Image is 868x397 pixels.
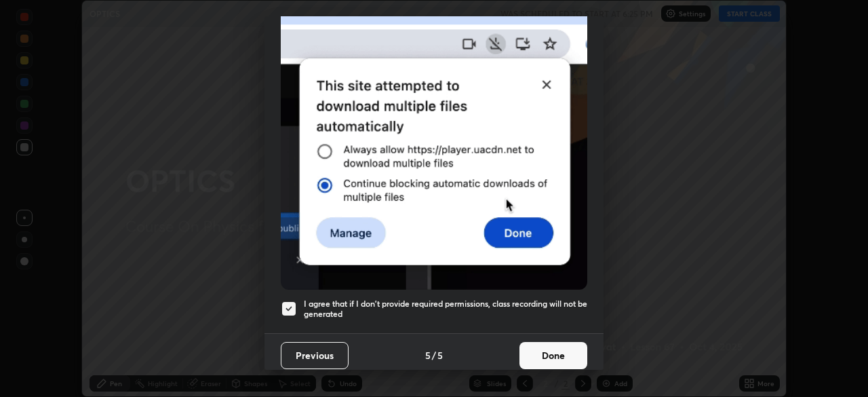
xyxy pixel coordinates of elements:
button: Done [519,342,587,369]
h4: 5 [437,348,443,362]
h5: I agree that if I don't provide required permissions, class recording will not be generated [304,299,587,320]
button: Previous [281,342,349,369]
h4: 5 [425,348,431,362]
h4: / [432,348,436,362]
